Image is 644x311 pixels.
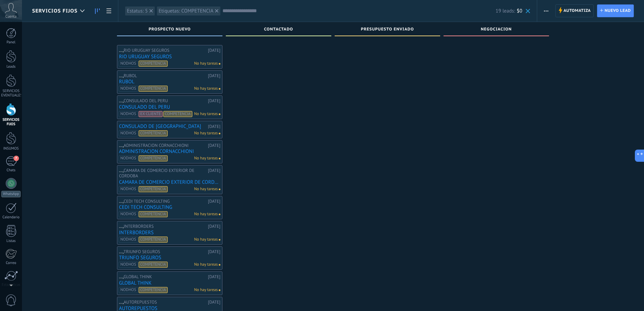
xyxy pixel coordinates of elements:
a: CONSULADO DE [GEOGRAPHIC_DATA] [119,124,206,129]
span: NODHOS [119,86,138,92]
div: [DATE] [208,249,220,254]
span: NODHOS [119,61,138,67]
span: NODHOS [119,186,138,192]
span: No hay tareas [194,111,218,117]
div: SERVICIOS FIJOS [1,118,21,127]
div: SERVICIOS EVENTUALES [1,89,21,98]
div: ..., [119,48,206,53]
span: PRESUPUESTO ENVIADO [361,27,414,32]
div: [DATE] [208,124,220,129]
div: [DATE] [208,299,220,305]
span: No hay nada asignado [219,158,220,159]
span: $0 [517,8,522,14]
span: No hay tareas [194,61,218,67]
span: COMPETENCIA [139,211,168,217]
a: Nuevo lead [597,4,634,17]
a: Automatiza [555,4,594,17]
span: NODHOS [119,155,138,161]
a: CONSULADO DEL PERU [119,104,220,110]
div: Panel [1,40,21,45]
span: NEGOCIACION [481,27,512,32]
span: COMPETENCIA [139,61,168,67]
div: Correo [1,261,21,265]
div: Etiquetas: COMPETENCIA [159,8,213,14]
span: 19 leads: [496,8,515,14]
a: ADMINISTRACION CORNACCHIONI [119,149,220,154]
span: NODHOS [119,237,138,243]
span: No hay nada asignado [219,214,220,215]
div: [DATE] [208,199,220,204]
div: WhatsApp [1,191,21,197]
span: No hay nada asignado [219,88,220,90]
div: PROSPECTO NUEVO [120,27,219,33]
div: ..., [119,98,206,104]
a: CAMARA DE COMERCIO EXTERIOR DE CORDOBA [119,179,220,185]
span: No hay nada asignado [219,188,220,190]
div: ..., [119,274,206,280]
a: RIO URUGUAY SEGUROS [119,54,220,60]
span: No hay nada asignado [219,133,220,134]
div: PRESUPUESTO ENVIADO [338,27,437,33]
div: [DATE] [208,274,220,280]
div: NEGOCIACION [447,27,546,33]
a: Leads [92,4,103,18]
a: RUBOL [119,79,220,85]
span: INTERBORDERS [124,223,154,229]
span: No hay tareas [194,86,218,92]
div: [DATE] [208,98,220,104]
span: RUBOL [124,73,137,79]
a: Lista [103,4,115,18]
div: Estatus: 5 [127,8,148,14]
span: CONSULADO DEL PERU [124,98,168,104]
span: COMPETENCIA [139,155,168,161]
div: [DATE] [208,73,220,79]
div: Chats [1,168,21,173]
span: TRIUNFO SEGUROS [123,249,160,254]
span: NODHOS [119,287,138,293]
span: Cuenta [5,15,17,19]
span: No hay tareas [194,287,218,293]
span: No hay nada asignado [219,264,220,266]
a: INTERBORDERS [119,230,220,236]
div: ..., [119,168,206,178]
div: Calendario [1,215,21,220]
span: COMPETENCIA [139,262,168,268]
span: No hay nada asignado [219,239,220,241]
div: Leads [1,65,21,69]
a: TRIUNFO SEGUROS [119,255,220,261]
div: Listas [1,239,21,243]
span: No hay tareas [194,211,218,217]
div: [DATE] [208,48,220,53]
div: ..., [119,224,206,229]
span: Nuevo lead [604,5,631,17]
div: [DATE] [208,143,220,148]
span: EX CLIENTE [139,111,163,117]
span: COMPETENCIA [139,237,168,243]
span: SERVICIOS FIJOS [32,8,77,14]
span: NODHOS [119,111,138,117]
span: COMPETENCIA [139,287,168,293]
span: No hay nada asignado [219,289,220,291]
span: COMPETENCIA [163,111,192,117]
span: NODHOS [119,211,138,217]
span: NODHOS [119,262,138,268]
div: ..., [119,199,206,204]
span: CONTACTADO [264,27,293,32]
span: CAMARA DE COMERCIO EXTERIOR DE CORDOBA [119,168,194,179]
div: ..., [119,143,206,148]
button: Más [541,4,551,17]
span: Automatiza [564,5,591,17]
span: No hay tareas [194,186,218,192]
div: ..., [119,73,206,79]
span: No hay tareas [194,155,218,161]
div: ..., [119,249,206,254]
div: CONTACTADO [229,27,328,33]
span: COMPETENCIA [139,130,168,136]
div: [DATE] [208,224,220,229]
span: GLOBAL THINK [124,274,152,280]
span: PROSPECTO NUEVO [149,27,191,32]
span: ADMINISTRACION CORNACCHIONI [124,142,189,148]
span: 7 [14,156,19,161]
div: INSUMOS [1,147,21,151]
div: ..., [119,299,206,305]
